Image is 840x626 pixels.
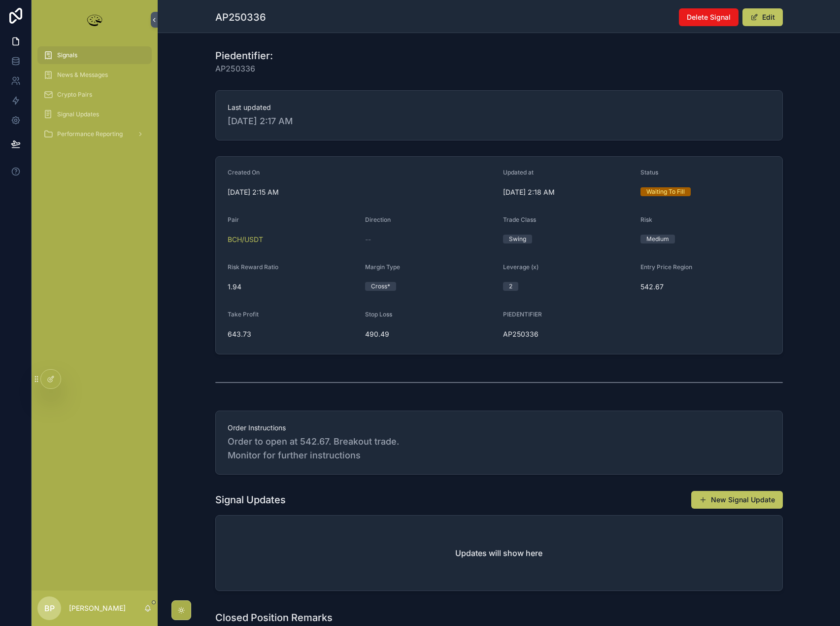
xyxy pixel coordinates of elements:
[503,169,534,176] span: Updated at
[228,103,771,112] span: Last updated
[215,611,333,625] h1: Closed Position Remarks
[85,12,104,28] img: App logo
[371,282,390,291] div: Cross*
[679,8,739,26] button: Delete Signal
[44,602,55,614] span: BP
[503,263,538,271] span: Leverage (x)
[509,282,512,291] div: 2
[742,8,783,26] button: Edit
[691,491,783,509] button: New Signal Update
[57,110,99,118] span: Signal Updates
[57,51,77,59] span: Signals
[228,169,260,176] span: Created On
[365,311,392,318] span: Stop Loss
[365,235,371,244] span: --
[640,282,771,292] span: 542.67
[69,603,126,613] p: [PERSON_NAME]
[37,86,152,104] a: Crypto Pairs
[365,216,391,223] span: Direction
[646,187,685,196] div: Waiting To Fill
[455,547,542,559] h2: Updates will show here
[228,263,278,271] span: Risk Reward Ratio
[215,493,286,507] h1: Signal Updates
[228,114,771,128] span: [DATE] 2:17 AM
[646,235,669,243] div: Medium
[57,130,123,138] span: Performance Reporting
[640,216,652,223] span: Risk
[57,71,108,79] span: News & Messages
[509,235,526,243] div: Swing
[215,49,273,63] h1: Piedentifier:
[228,216,239,223] span: Pair
[228,235,263,244] a: BCH/USDT
[228,329,358,339] span: 643.73
[503,329,633,339] span: AP250336
[365,263,400,271] span: Margin Type
[37,125,152,143] a: Performance Reporting
[503,187,633,197] span: [DATE] 2:18 AM
[37,66,152,84] a: News & Messages
[228,187,495,197] span: [DATE] 2:15 AM
[37,46,152,64] a: Signals
[503,311,542,318] span: PIEDENTIFIER
[640,169,658,176] span: Status
[687,12,731,22] span: Delete Signal
[57,91,92,99] span: Crypto Pairs
[228,282,358,292] span: 1.94
[228,423,771,433] span: Order Instructions
[228,435,771,462] span: Order to open at 542.67. Breakout trade. Monitor for further instructions
[215,63,273,74] span: AP250336
[640,263,692,271] span: Entry Price Region
[32,39,158,156] div: scrollable content
[228,311,259,318] span: Take Profit
[215,10,266,24] h1: AP250336
[37,105,152,123] a: Signal Updates
[503,216,536,223] span: Trade Class
[365,329,495,339] span: 490.49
